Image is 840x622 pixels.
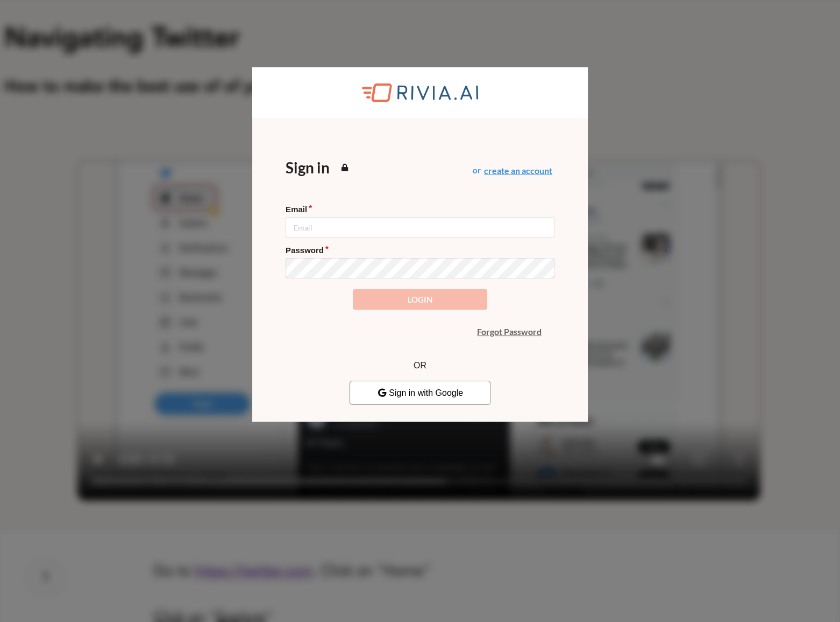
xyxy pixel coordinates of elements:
button: Sign in with Google [350,381,490,405]
label: Password [286,245,554,256]
button: create an account [484,166,552,175]
h1: Sign in [286,158,351,177]
input: Email [286,217,554,237]
label: Email [286,204,554,215]
button: Forgot Password [464,320,554,343]
span: Sign in with Google [377,388,463,397]
h4: or [473,165,554,176]
p: OR [350,360,490,372]
img: wBBU9CcdNicVgAAAABJRU5ErkJggg== [362,83,478,102]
